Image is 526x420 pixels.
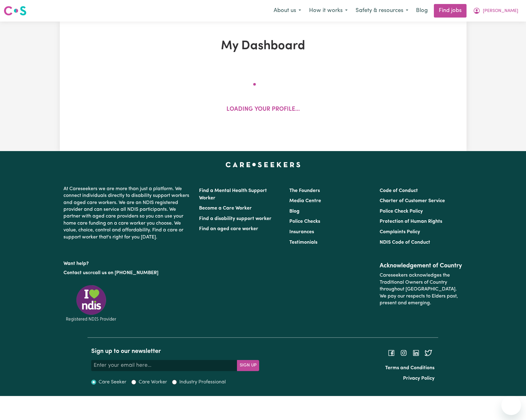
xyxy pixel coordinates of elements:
a: Police Check Policy [380,209,423,214]
a: Privacy Policy [403,376,434,381]
label: Industry Professional [179,378,226,386]
a: Testimonials [289,240,317,245]
button: Subscribe [237,360,259,371]
input: Enter your email here... [91,360,237,371]
a: Find an aged care worker [199,226,258,231]
a: call us on [PHONE_NUMBER] [92,270,158,275]
h2: Acknowledgement of Country [380,262,463,270]
p: At Careseekers we are more than just a platform. We connect individuals directly to disability su... [63,183,192,243]
a: Find jobs [434,4,467,18]
a: Find a Mental Health Support Worker [199,188,267,201]
a: Follow Careseekers on Facebook [388,350,395,355]
a: Find a disability support worker [199,216,271,221]
a: Police Checks [289,219,320,224]
button: My Account [469,4,522,17]
button: About us [270,4,305,17]
a: Careseekers logo [4,4,27,18]
p: Careseekers acknowledges the Traditional Owners of Country throughout [GEOGRAPHIC_DATA]. We pay o... [380,270,463,309]
a: Become a Care Worker [199,206,252,211]
h1: My Dashboard [131,39,395,54]
a: Careseekers home page [226,162,300,167]
a: Complaints Policy [380,230,420,234]
iframe: Button to launch messaging window [501,395,521,415]
a: Protection of Human Rights [380,219,442,224]
a: Media Centre [289,198,321,203]
label: Care Seeker [99,378,126,386]
a: Code of Conduct [380,188,418,193]
img: Careseekers logo [4,5,27,16]
a: Follow Careseekers on Twitter [425,350,432,355]
button: Safety & resources [352,4,412,17]
a: NDIS Code of Conduct [380,240,430,245]
button: How it works [305,4,352,17]
a: Blog [289,209,300,214]
a: Follow Careseekers on LinkedIn [412,350,420,355]
a: The Founders [289,188,320,193]
a: Contact us [63,270,88,275]
img: Registered NDIS provider [63,284,119,322]
label: Care Worker [139,378,167,386]
a: Blog [412,4,431,18]
a: Charter of Customer Service [380,198,445,203]
a: Terms and Conditions [385,366,434,370]
h2: Sign up to our newsletter [91,348,259,355]
p: Loading your profile... [226,105,300,114]
p: or [63,267,192,279]
p: Want help? [63,258,192,267]
a: Insurances [289,230,314,234]
a: Follow Careseekers on Instagram [400,350,407,355]
span: [PERSON_NAME] [483,8,518,14]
